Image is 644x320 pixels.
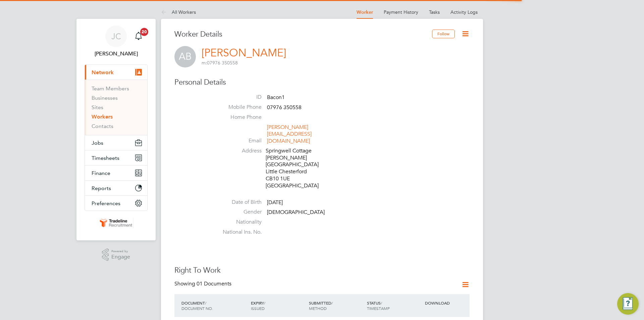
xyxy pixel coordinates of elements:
label: Date of Birth [215,199,262,206]
span: 07976 350558 [202,60,238,66]
img: tradelinerecruitment-logo-retina.png [99,218,133,228]
label: Address [215,147,262,154]
button: Reports [85,181,147,195]
nav: Main navigation [76,19,156,240]
span: AB [174,46,196,67]
a: All Workers [161,9,196,15]
span: TIMESTAMP [367,306,390,311]
div: Springwell Cottage [PERSON_NAME][GEOGRAPHIC_DATA] Little Chesterford CB10 1UE [GEOGRAPHIC_DATA] [266,147,329,189]
span: Jack Cordell [85,50,148,58]
span: Timesheets [92,155,119,161]
span: 20 [140,28,148,36]
a: Payment History [384,9,418,15]
a: [PERSON_NAME][EMAIL_ADDRESS][DOMAIN_NAME] [267,124,312,145]
span: METHOD [309,306,327,311]
span: Reports [92,185,111,191]
div: STATUS [365,297,423,314]
button: Finance [85,166,147,180]
a: Powered byEngage [102,248,130,261]
span: Finance [92,170,110,176]
a: Team Members [92,85,129,92]
a: Contacts [92,123,113,129]
span: m: [202,60,207,66]
label: Home Phone [215,114,262,121]
div: SUBMITTED [307,297,365,314]
button: Timesheets [85,150,147,165]
a: Workers [92,113,113,120]
span: / [205,300,206,306]
a: JC[PERSON_NAME] [85,26,148,58]
button: Preferences [85,196,147,211]
label: National Ins. No. [215,229,262,236]
span: Powered by [111,248,130,254]
label: ID [215,94,262,101]
div: Network [85,80,147,135]
div: Showing [174,280,233,287]
h3: Worker Details [174,30,432,39]
span: / [264,300,265,306]
button: Jobs [85,135,147,150]
button: Network [85,65,147,80]
a: Tasks [429,9,440,15]
span: / [331,300,333,306]
label: Gender [215,209,262,216]
a: 20 [132,26,145,47]
div: EXPIRY [249,297,307,314]
div: DOCUMENT [180,297,249,314]
label: Mobile Phone [215,104,262,111]
label: Email [215,137,262,144]
span: [DATE] [267,199,283,206]
h3: Right To Work [174,266,470,275]
h3: Personal Details [174,78,470,87]
span: [DEMOGRAPHIC_DATA] [267,209,325,216]
span: JC [111,32,121,41]
button: Follow [432,30,455,38]
a: Businesses [92,95,118,101]
button: Engage Resource Center [617,293,639,315]
span: Jobs [92,140,103,146]
label: Nationality [215,219,262,226]
span: DOCUMENT NO. [181,306,213,311]
a: [PERSON_NAME] [202,46,286,59]
a: Go to home page [85,218,148,228]
span: Network [92,69,114,76]
span: 01 Documents [197,280,231,287]
span: / [381,300,382,306]
span: Bacon1 [267,94,285,101]
span: 07976 350558 [267,104,302,111]
span: ISSUED [251,306,265,311]
a: Worker [357,9,373,15]
div: DOWNLOAD [423,297,470,309]
span: Engage [111,254,130,260]
a: Activity Logs [450,9,478,15]
a: Sites [92,104,103,110]
span: Preferences [92,200,120,207]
